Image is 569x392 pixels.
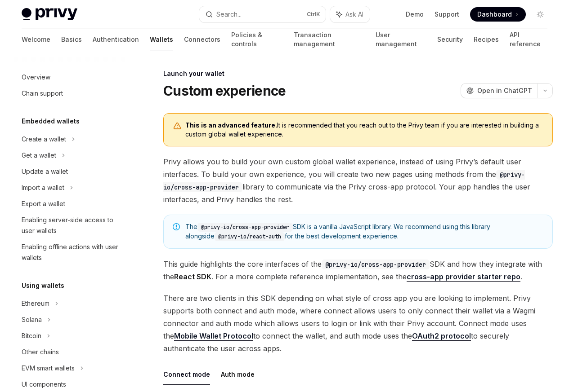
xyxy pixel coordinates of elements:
[184,29,220,50] a: Connectors
[22,347,59,357] div: Other chains
[330,6,370,22] button: Ask AI
[163,364,210,385] button: Connect mode
[412,331,471,341] a: OAuth2 protocol
[22,280,64,291] h5: Using wallets
[22,150,56,161] div: Get a wallet
[221,364,255,385] button: Auth mode
[14,212,130,239] a: Enabling server-side access to user wallets
[474,29,499,50] a: Recipes
[163,83,286,99] h1: Custom experience
[14,85,130,101] a: Chain support
[93,29,139,50] a: Authentication
[215,232,285,241] code: @privy-io/react-auth
[197,223,293,232] code: @privy-io/cross-app-provider
[14,69,130,85] a: Overview
[407,272,520,282] a: cross-app provider starter repo
[22,116,80,127] h5: Embedded wallets
[163,69,553,78] div: Launch your wallet
[22,72,50,83] div: Overview
[22,182,64,193] div: Import a wallet
[22,29,50,50] a: Welcome
[14,344,130,360] a: Other chains
[345,10,363,19] span: Ask AI
[185,121,543,139] span: It is recommended that you reach out to the Privy team if you are interested in building a custom...
[150,29,173,50] a: Wallets
[376,29,426,50] a: User management
[477,86,532,95] span: Open in ChatGPT
[61,29,82,50] a: Basics
[14,196,130,212] a: Export a wallet
[163,155,553,206] span: Privy allows you to build your own custom global wallet experience, instead of using Privy’s defa...
[163,258,553,283] span: This guide highlights the core interfaces of the SDK and how they integrate with the . For a more...
[22,314,42,325] div: Solana
[461,83,538,98] button: Open in ChatGPT
[14,239,130,266] a: Enabling offline actions with user wallets
[174,331,253,341] a: Mobile Wallet Protocol
[22,198,65,209] div: Export a wallet
[470,7,526,22] a: Dashboard
[185,121,277,129] b: This is an advanced feature.
[22,363,75,374] div: EVM smart wallets
[477,10,512,19] span: Dashboard
[406,10,424,19] a: Demo
[22,215,124,236] div: Enabling server-side access to user wallets
[173,122,182,131] svg: Warning
[533,7,547,22] button: Toggle dark mode
[173,223,180,230] svg: Note
[22,88,63,99] div: Chain support
[22,166,68,177] div: Update a wallet
[22,330,41,341] div: Bitcoin
[435,10,459,19] a: Support
[231,29,283,50] a: Policies & controls
[437,29,463,50] a: Security
[185,222,543,241] span: The SDK is a vanilla JavaScript library. We recommend using this library alongside for the best d...
[22,242,124,263] div: Enabling offline actions with user wallets
[307,11,320,18] span: Ctrl K
[510,29,547,50] a: API reference
[407,272,520,281] strong: cross-app provider starter repo
[216,9,242,20] div: Search...
[22,134,66,145] div: Create a wallet
[174,272,211,281] strong: React SDK
[22,8,77,21] img: light logo
[22,379,66,390] div: UI components
[14,163,130,180] a: Update a wallet
[294,29,365,50] a: Transaction management
[322,260,430,269] code: @privy-io/cross-app-provider
[163,292,553,355] span: There are two clients in this SDK depending on what style of cross app you are looking to impleme...
[199,6,326,22] button: Search...CtrlK
[22,298,49,309] div: Ethereum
